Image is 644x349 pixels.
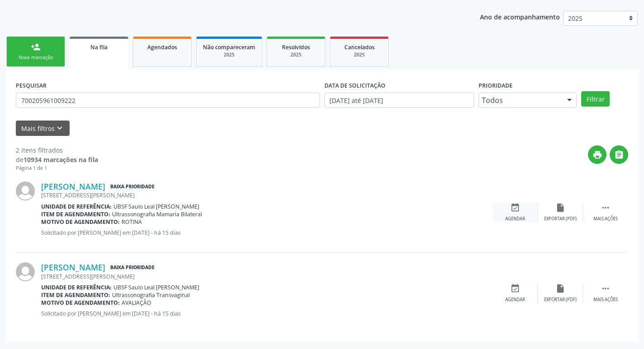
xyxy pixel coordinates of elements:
[122,218,142,226] span: ROTINA
[555,203,565,213] i: insert_drive_file
[16,181,35,200] img: img
[601,284,611,293] i: 
[505,216,525,222] div: Agendar
[41,181,105,191] a: [PERSON_NAME]
[41,191,493,199] div: [STREET_ADDRESS][PERSON_NAME]
[510,284,520,293] i: event_available
[592,150,602,160] i: print
[610,145,628,164] button: 
[90,43,108,51] span: Na fila
[112,291,190,299] span: Ultrassonografia Transvaginal
[614,150,624,160] i: 
[41,262,105,272] a: [PERSON_NAME]
[510,203,520,213] i: event_available
[273,51,319,58] div: 2025
[113,203,199,210] span: UBSF Saulo Leal [PERSON_NAME]
[505,297,525,303] div: Agendar
[16,262,35,281] img: img
[581,91,610,107] button: Filtrar
[544,216,577,222] div: Exportar (PDF)
[55,123,65,133] i: keyboard_arrow_down
[112,210,202,218] span: Ultrassonografia Mamaria Bilateral
[108,263,156,272] span: Baixa Prioridade
[203,43,255,51] span: Não compareceram
[41,210,110,218] b: Item de agendamento:
[41,291,110,299] b: Item de agendamento:
[555,284,565,293] i: insert_drive_file
[31,42,41,52] div: person_add
[41,203,112,210] b: Unidade de referência:
[337,51,382,58] div: 2025
[588,145,606,164] button: print
[41,299,120,307] b: Motivo de agendamento:
[16,121,70,136] button: Mais filtroskeyboard_arrow_down
[282,43,310,51] span: Resolvidos
[324,79,385,93] label: DATA DE SOLICITAÇÃO
[41,229,493,237] p: Solicitado por [PERSON_NAME] em [DATE] - há 15 dias
[41,273,493,280] div: [STREET_ADDRESS][PERSON_NAME]
[16,79,47,93] label: PESQUISAR
[479,79,512,93] label: Prioridade
[203,51,255,58] div: 2025
[601,203,611,213] i: 
[41,310,493,317] p: Solicitado por [PERSON_NAME] em [DATE] - há 15 dias
[16,145,98,155] div: 2 itens filtrados
[13,54,58,61] div: Nova marcação
[147,43,177,51] span: Agendados
[24,155,98,164] strong: 10934 marcações na fila
[593,297,618,303] div: Mais ações
[41,284,112,291] b: Unidade de referência:
[122,299,151,307] span: AVALIAÇÃO
[113,284,199,291] span: UBSF Saulo Leal [PERSON_NAME]
[16,155,98,164] div: de
[344,43,375,51] span: Cancelados
[324,93,474,108] input: Selecione um intervalo
[41,218,120,226] b: Motivo de agendamento:
[16,93,320,108] input: Nome, CNS
[16,164,98,172] div: Página 1 de 1
[482,96,559,105] span: Todos
[593,216,618,222] div: Mais ações
[108,182,156,191] span: Baixa Prioridade
[544,297,577,303] div: Exportar (PDF)
[480,11,560,22] p: Ano de acompanhamento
